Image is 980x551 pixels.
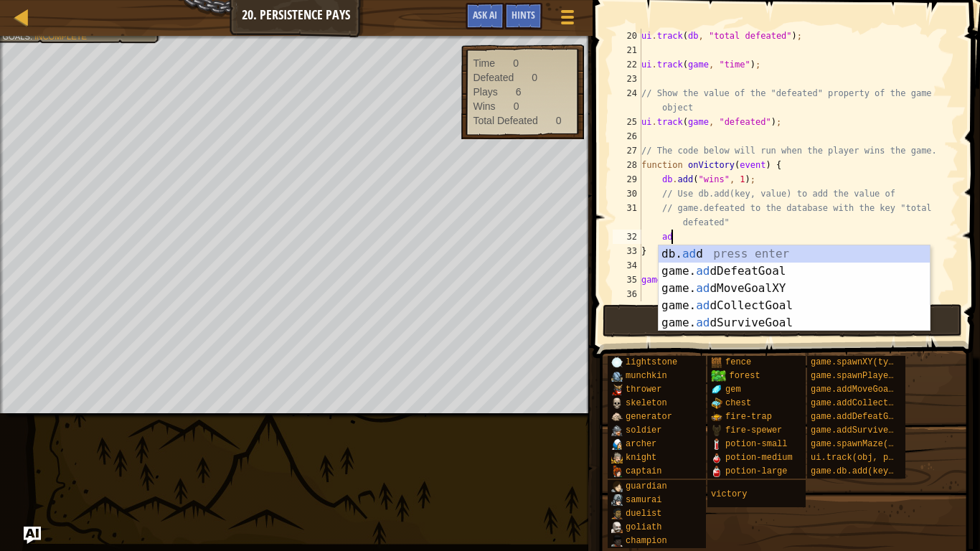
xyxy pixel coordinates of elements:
[611,384,623,395] img: portrait.png
[613,29,641,43] div: 20
[711,370,726,382] img: trees_1.png
[611,438,623,450] img: portrait.png
[613,273,641,287] div: 35
[611,466,623,477] img: portrait.png
[473,56,495,70] div: Time
[613,187,641,201] div: 30
[626,425,661,435] span: soldier
[626,522,661,532] span: goliath
[613,43,641,57] div: 21
[811,412,945,422] span: game.addDefeatGoal(amount)
[613,129,641,143] div: 26
[532,70,537,85] div: 0
[626,453,656,463] span: knight
[516,85,522,99] div: 6
[626,357,677,367] span: lightstone
[613,230,641,244] div: 32
[611,370,623,382] img: portrait.png
[711,357,722,368] img: portrait.png
[611,535,623,547] img: portrait.png
[613,201,641,230] div: 31
[550,3,585,37] button: Show game menu
[626,536,667,546] span: champion
[811,371,966,381] span: game.spawnPlayerXY(type, x, y)
[711,438,722,450] img: portrait.png
[613,258,641,273] div: 34
[611,357,623,368] img: portrait.png
[613,244,641,258] div: 33
[711,397,722,409] img: portrait.png
[626,439,656,449] span: archer
[711,452,722,463] img: portrait.png
[611,481,623,492] img: portrait.png
[613,143,641,158] div: 27
[611,452,623,463] img: portrait.png
[725,385,741,395] span: gem
[611,397,623,409] img: portrait.png
[514,99,519,113] div: 0
[811,385,935,395] span: game.addMoveGoalXY(x, y)
[626,398,667,408] span: skeleton
[473,113,537,128] div: Total Defeated
[611,522,623,533] img: portrait.png
[613,172,641,187] div: 29
[811,357,935,367] span: game.spawnXY(type, x, y)
[711,466,722,477] img: portrait.png
[725,466,787,476] span: potion-large
[626,509,661,519] span: duelist
[613,287,641,301] div: 36
[811,453,909,463] span: ui.track(obj, prop)
[512,8,535,22] span: Hints
[611,494,623,506] img: portrait.png
[626,495,661,505] span: samurai
[811,398,950,408] span: game.addCollectGoal(amount)
[473,99,495,113] div: Wins
[725,357,751,367] span: fence
[613,158,641,172] div: 28
[725,425,782,435] span: fire-spewer
[811,439,966,449] span: game.spawnMaze(tileType, seed)
[711,411,722,423] img: portrait.png
[725,412,772,422] span: fire-trap
[626,481,667,491] span: guardian
[626,466,661,476] span: captain
[626,412,672,422] span: generator
[711,384,722,395] img: portrait.png
[613,115,641,129] div: 25
[556,113,562,128] div: 0
[711,425,722,436] img: portrait.png
[729,371,760,381] span: forest
[811,466,930,476] span: game.db.add(key, value)
[611,508,623,519] img: portrait.png
[24,527,41,544] button: Ask AI
[611,411,623,423] img: portrait.png
[626,385,661,395] span: thrower
[765,309,798,331] span: Play
[473,70,514,85] div: Defeated
[613,86,641,115] div: 24
[811,425,956,435] span: game.addSurviveGoal(seconds)
[725,398,751,408] span: chest
[603,304,962,337] button: Play
[473,85,497,99] div: Plays
[725,453,793,463] span: potion-medium
[613,57,641,72] div: 22
[473,8,497,22] span: Ask AI
[513,56,519,70] div: 0
[466,3,504,29] button: Ask AI
[725,439,787,449] span: potion-small
[613,72,641,86] div: 23
[611,425,623,436] img: portrait.png
[626,371,667,381] span: munchkin
[711,489,747,499] span: victory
